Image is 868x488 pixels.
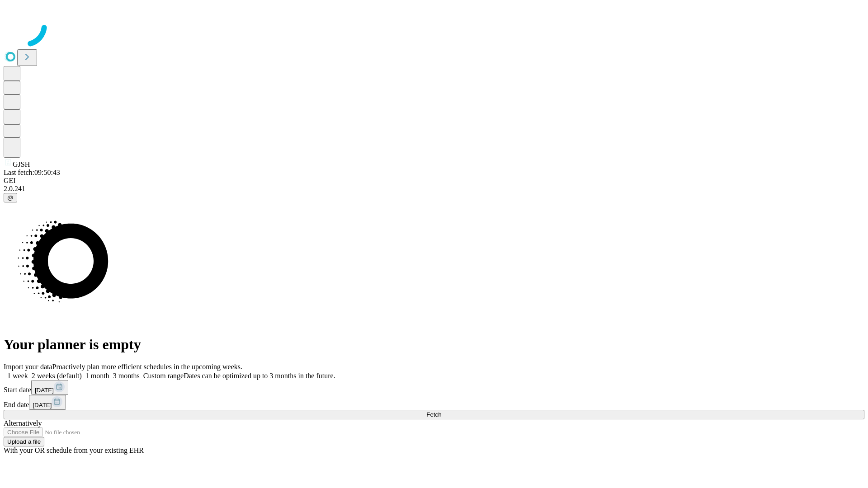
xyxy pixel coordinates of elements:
[4,363,52,371] span: Import your data
[4,446,144,454] span: With your OR schedule from your existing EHR
[184,372,335,380] span: Dates can be optimized up to 3 months in the future.
[426,411,441,418] span: Fetch
[4,177,864,185] div: GEI
[35,387,54,394] span: [DATE]
[7,194,14,201] span: @
[31,380,68,395] button: [DATE]
[4,419,42,427] span: Alternatively
[4,395,864,410] div: End date
[4,185,864,193] div: 2.0.241
[4,169,60,176] span: Last fetch: 09:50:43
[4,193,17,202] button: @
[29,395,66,410] button: [DATE]
[13,160,30,168] span: GJSH
[4,380,864,395] div: Start date
[7,372,28,380] span: 1 week
[113,372,140,380] span: 3 months
[33,402,52,408] span: [DATE]
[52,363,242,371] span: Proactively plan more efficient schedules in the upcoming weeks.
[85,372,109,380] span: 1 month
[4,410,864,419] button: Fetch
[4,437,44,446] button: Upload a file
[32,372,82,380] span: 2 weeks (default)
[4,336,864,353] h1: Your planner is empty
[143,372,184,380] span: Custom range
